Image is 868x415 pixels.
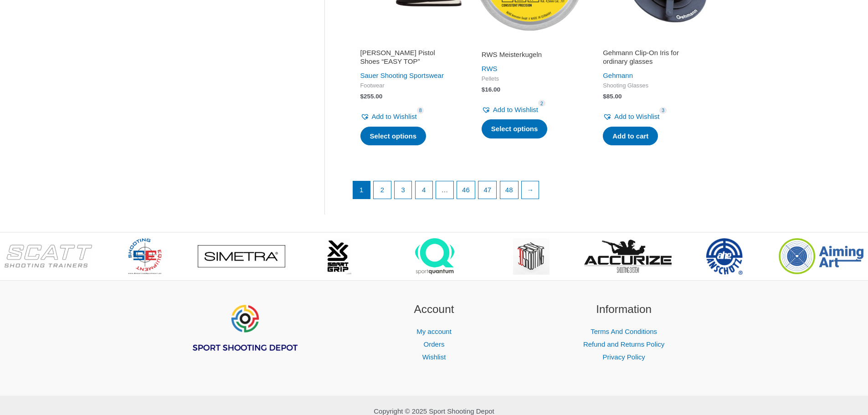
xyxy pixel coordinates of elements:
iframe: Customer reviews powered by Trustpilot [360,37,456,48]
span: Page 1 [353,181,370,199]
span: Add to Wishlist [372,113,417,120]
a: Terms And Conditions [591,328,657,335]
span: Add to Wishlist [493,106,538,113]
a: Privacy Policy [602,353,645,361]
a: Select options for “RWS Meisterkugeln” [482,119,548,138]
a: RWS [482,65,498,72]
a: Page 48 [500,181,518,199]
h2: Account [350,301,518,318]
span: Pellets [482,75,577,83]
span: Footwear [360,82,456,90]
bdi: 255.00 [360,93,383,100]
span: Shooting Glasses [603,82,699,90]
span: $ [360,93,364,100]
a: → [522,181,539,199]
span: Add to Wishlist [614,113,659,120]
iframe: Customer reviews powered by Trustpilot [482,37,577,48]
iframe: Customer reviews powered by Trustpilot [603,37,699,48]
a: Add to Wishlist [603,110,659,123]
a: Wishlist [422,353,446,361]
h2: Gehmann Clip-On Iris for ordinary glasses [603,48,699,66]
a: My account [416,328,452,335]
a: Add to cart: “Gehmann Clip-On Iris for ordinary glasses” [603,127,658,146]
a: Add to Wishlist [482,103,538,116]
span: … [436,181,453,199]
nav: Product Pagination [352,181,707,204]
a: Select options for “SAUER Pistol Shoes "EASY TOP"” [360,127,426,146]
aside: Footer Widget 2 [350,301,518,364]
h2: Information [540,301,708,318]
a: Page 2 [374,181,391,199]
span: 3 [659,107,667,114]
a: Orders [424,340,445,348]
aside: Footer Widget 3 [540,301,708,364]
a: Page 4 [416,181,433,199]
a: Sauer Shooting Sportswear [360,72,444,79]
a: Page 47 [478,181,496,199]
nav: Account [350,325,518,364]
span: $ [482,86,485,93]
a: Gehmann Clip-On Iris for ordinary glasses [603,48,699,70]
a: Page 3 [395,181,412,199]
h2: [PERSON_NAME] Pistol Shoes “EASY TOP” [360,48,456,66]
a: Refund and Returns Policy [583,340,664,348]
a: [PERSON_NAME] Pistol Shoes “EASY TOP” [360,48,456,70]
a: Gehmann [603,72,633,79]
span: 2 [538,100,545,107]
a: Page 46 [457,181,475,199]
bdi: 16.00 [482,86,500,93]
span: 8 [417,107,424,114]
bdi: 85.00 [603,93,621,100]
aside: Footer Widget 1 [161,301,328,375]
nav: Information [540,325,708,364]
h2: RWS Meisterkugeln [482,50,577,59]
a: RWS Meisterkugeln [482,50,577,62]
span: $ [603,93,606,100]
a: Add to Wishlist [360,110,417,123]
